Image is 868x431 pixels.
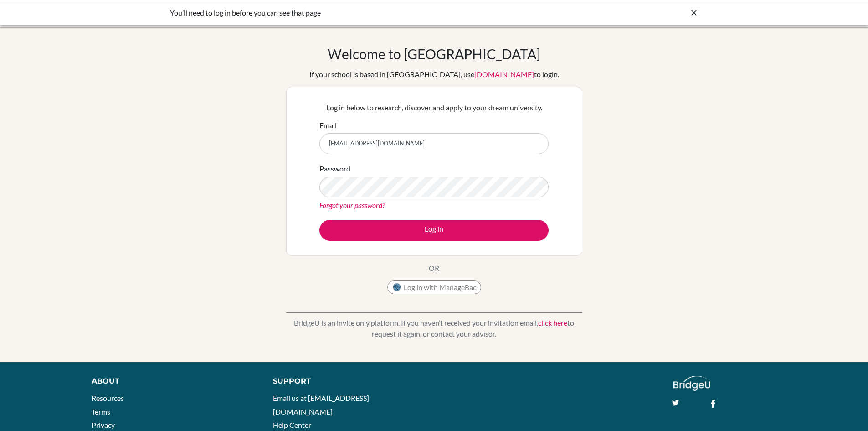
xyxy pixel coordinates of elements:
[92,376,252,387] div: About
[319,163,350,174] label: Password
[538,318,567,327] a: click here
[474,70,534,78] a: [DOMAIN_NAME]
[328,46,540,62] h1: Welcome to [GEOGRAPHIC_DATA]
[429,263,439,274] p: OR
[273,421,311,429] a: Help Center
[319,220,549,241] button: Log in
[673,376,710,391] img: logo_white@2x-f4f0deed5e89b7ecb1c2cc34c3e3d731f90f0f143d5ea2071677605dd97b5244.png
[92,407,110,416] a: Terms
[273,394,369,416] a: Email us at [EMAIL_ADDRESS][DOMAIN_NAME]
[319,201,385,209] a: Forgot your password?
[286,317,582,339] p: BridgeU is an invite only platform. If you haven’t received your invitation email, to request it ...
[387,280,481,294] button: Log in with ManageBac
[92,421,115,429] a: Privacy
[319,102,549,113] p: Log in below to research, discover and apply to your dream university.
[309,69,559,80] div: If your school is based in [GEOGRAPHIC_DATA], use to login.
[319,120,337,131] label: Email
[170,7,562,18] div: You’ll need to log in before you can see that page
[273,376,423,387] div: Support
[92,394,124,402] a: Resources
